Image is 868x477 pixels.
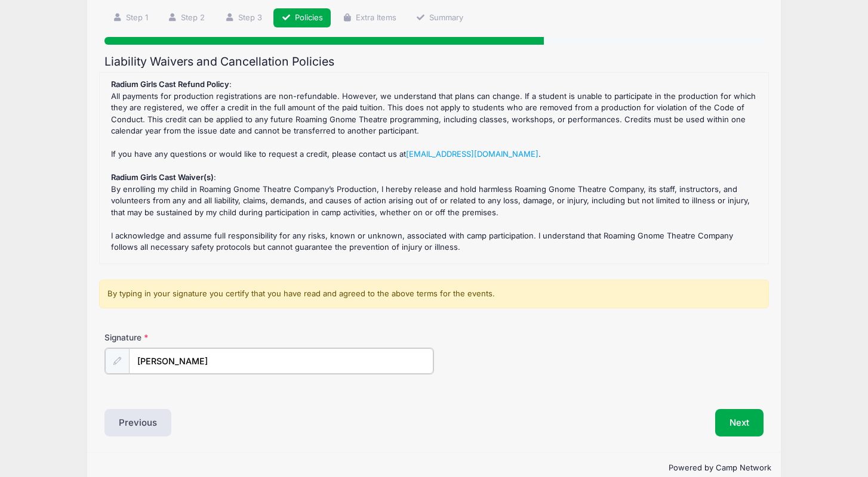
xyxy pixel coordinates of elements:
[406,149,538,159] a: [EMAIL_ADDRESS][DOMAIN_NAME]
[104,332,269,343] label: Signature
[97,462,771,474] p: Powered by Camp Network
[104,409,171,436] button: Previous
[104,55,763,69] h2: Liability Waivers and Cancellation Policies
[104,8,156,28] a: Step 1
[273,8,331,28] a: Policies
[217,8,270,28] a: Step 3
[111,172,214,182] strong: Radium Girls Cast Waiver(s)
[111,79,229,89] strong: Radium Girls Cast Refund Policy
[129,348,433,374] input: Enter first and last name
[99,280,769,308] div: By typing in your signature you certify that you have read and agreed to the above terms for the ...
[408,8,472,28] a: Summary
[106,79,763,258] div: : All payments for production registrations are non-refundable. However, we understand that plans...
[334,8,404,28] a: Extra Items
[715,409,764,436] button: Next
[160,8,213,28] a: Step 2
